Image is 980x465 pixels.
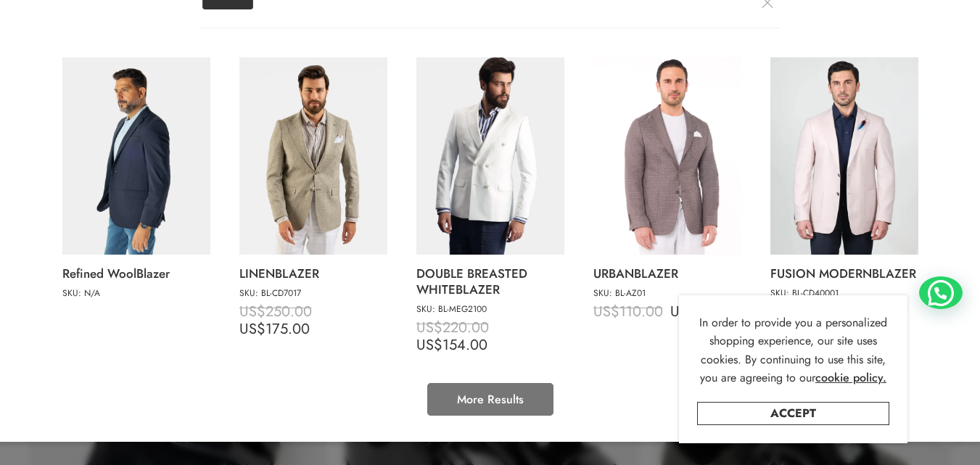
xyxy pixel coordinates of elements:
bdi: 154.00 [416,334,487,355]
span: In order to provide you a personalized shopping experience, our site uses cookies. By continuing ... [699,314,887,387]
bdi: 78.00 [670,301,734,322]
a: DOUBLE BREASTED WHITEBLAZERSKU: BL-MEG2100US$220.00US$154.00 [416,57,564,354]
small: SKU: BL-CD7017 [239,289,387,297]
bdi: 110.00 [593,301,663,322]
strong: BLAZER [872,265,916,282]
a: URBANBLAZERSKU: BL-AZ01 [593,57,741,321]
a: More Results [427,383,553,416]
bdi: 250.00 [239,301,312,322]
bdi: 220.00 [416,317,489,338]
small: SKU: N/A [62,289,210,297]
small: SKU: BL-CD40001 [770,289,918,297]
strong: Blazer [136,265,170,282]
span: US$ [670,301,696,322]
a: FUSION MODERNBLAZERSKU: BL-CD40001US$200.00US$100.00 [770,57,918,338]
span: US$ [239,301,265,322]
small: SKU: BL-MEG2100 [416,305,564,313]
a: Refined WoolBlazerSKU: N/A [62,57,210,314]
p: Refined Wool [62,266,210,281]
span: US$ [239,318,265,340]
p: LINEN [239,266,387,281]
a: cookie policy. [815,369,886,387]
bdi: 175.00 [239,318,310,340]
span: US$ [593,301,619,322]
small: SKU: BL-AZ01 [593,289,741,297]
p: FUSION MODERN [770,266,918,281]
a: Accept [697,402,889,425]
span: US$ [416,317,442,338]
span: US$ [416,334,442,355]
p: URBAN [593,266,741,281]
strong: BLAZER [456,281,500,298]
a: LINENBLAZERSKU: BL-CD7017US$250.00US$175.00 [239,57,387,338]
strong: BLAZER [634,265,678,282]
p: DOUBLE BREASTED WHITE [416,266,564,297]
strong: BLAZER [275,265,319,282]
